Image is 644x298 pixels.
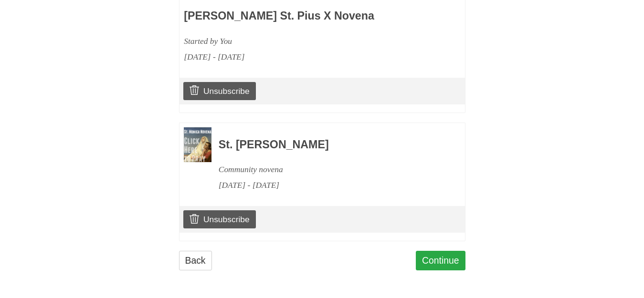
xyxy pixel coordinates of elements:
a: Unsubscribe [183,210,255,228]
div: Started by You [184,33,404,49]
a: Continue [416,251,465,270]
div: [DATE] - [DATE] [184,49,404,65]
div: Community novena [219,162,439,177]
h3: [PERSON_NAME] St. Pius X Novena [184,10,404,22]
div: [DATE] - [DATE] [219,177,439,193]
a: Unsubscribe [183,82,255,100]
a: Back [179,251,212,270]
img: Novena image [184,127,211,162]
h3: St. [PERSON_NAME] [219,139,439,151]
